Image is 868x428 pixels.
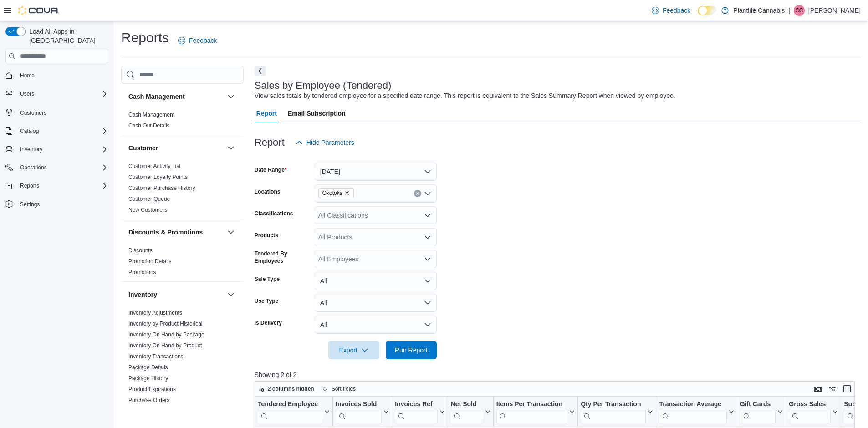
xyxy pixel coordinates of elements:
[128,206,167,214] span: New Customers
[581,400,653,423] button: Qty Per Transaction
[128,269,156,275] a: Promotions
[315,163,437,181] button: [DATE]
[128,163,181,169] a: Customer Activity List
[225,91,236,102] button: Cash Management
[16,180,108,191] span: Reports
[659,400,726,409] div: Transaction Average
[174,31,220,50] a: Feedback
[2,87,112,100] button: Users
[336,400,382,409] div: Invoices Sold
[20,90,34,97] span: Users
[258,400,330,423] button: Tendered Employee
[128,247,153,254] span: Discounts
[128,353,184,360] span: Inventory Transactions
[450,400,490,423] button: Net Sold
[128,397,170,404] span: Purchase Orders
[322,189,342,198] span: Okotoks
[128,375,168,382] a: Package History
[128,353,184,360] a: Inventory Transactions
[128,228,203,237] h3: Discounts & Promotions
[128,122,170,129] span: Cash Out Details
[16,107,108,118] span: Customers
[16,199,108,210] span: Settings
[128,342,202,349] a: Inventory On Hand by Product
[128,143,224,153] button: Customer
[318,188,354,198] span: Okotoks
[395,400,437,409] div: Invoices Ref
[2,106,112,119] button: Customers
[128,207,167,213] a: New Customers
[332,385,356,392] span: Sort fields
[659,400,734,423] button: Transaction Average
[128,247,153,254] a: Discounts
[328,341,379,359] button: Export
[128,122,170,129] a: Cash Out Details
[424,190,431,197] button: Open list of options
[315,272,437,290] button: All
[128,112,174,118] a: Cash Management
[2,125,112,138] button: Catalog
[128,290,157,299] h3: Inventory
[395,400,444,423] button: Invoices Ref
[128,196,170,202] a: Customer Queue
[128,364,168,371] a: Package Details
[128,258,172,265] span: Promotion Details
[336,400,382,423] div: Invoices Sold
[268,385,314,392] span: 2 columns hidden
[26,27,108,45] span: Load All Apps in [GEOGRAPHIC_DATA]
[128,195,170,203] span: Customer Queue
[258,400,322,423] div: Tendered Employee
[255,188,281,195] label: Locations
[319,383,359,394] button: Sort fields
[424,212,431,219] button: Open list of options
[16,199,43,210] a: Settings
[789,400,838,423] button: Gross Sales
[255,80,392,91] h3: Sales by Employee (Tendered)
[121,161,244,219] div: Customer
[255,275,280,283] label: Sale Type
[16,88,108,99] span: Users
[812,383,823,394] button: Keyboard shortcuts
[225,227,236,238] button: Discounts & Promotions
[128,386,176,393] span: Product Expirations
[258,400,322,409] div: Tendered Employee
[336,400,389,423] button: Invoices Sold
[16,162,51,173] button: Operations
[255,297,278,305] label: Use Type
[386,341,437,359] button: Run Report
[20,182,39,189] span: Reports
[225,143,236,153] button: Customer
[128,163,181,170] span: Customer Activity List
[2,179,112,192] button: Reports
[256,104,277,122] span: Report
[395,346,428,355] span: Run Report
[16,88,38,99] button: Users
[255,319,282,326] label: Is Delivery
[306,138,354,147] span: Hide Parameters
[255,137,285,148] h3: Report
[794,5,805,16] div: Cody Cousins
[225,289,236,300] button: Inventory
[581,400,646,423] div: Qty Per Transaction
[128,174,188,180] a: Customer Loyalty Points
[663,6,690,15] span: Feedback
[2,143,112,156] button: Inventory
[128,92,224,101] button: Cash Management
[255,166,287,173] label: Date Range
[740,400,776,409] div: Gift Cards
[121,245,244,281] div: Discounts & Promotions
[128,364,168,371] span: Package Details
[788,5,790,16] p: |
[128,184,195,192] span: Customer Purchase History
[496,400,567,423] div: Items Per Transaction
[128,111,174,118] span: Cash Management
[128,173,188,181] span: Customer Loyalty Points
[395,400,437,423] div: Invoices Ref
[128,228,224,237] button: Discounts & Promotions
[827,383,838,394] button: Display options
[733,5,785,16] p: Plantlife Cannabis
[315,294,437,312] button: All
[334,341,374,359] span: Export
[20,146,42,153] span: Inventory
[16,126,108,137] span: Catalog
